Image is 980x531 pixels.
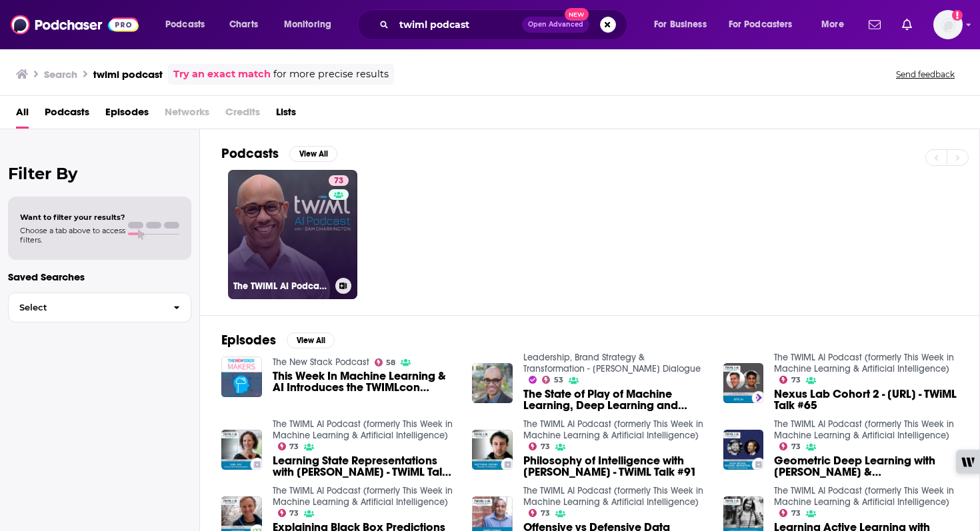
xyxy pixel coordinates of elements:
[16,101,29,129] a: All
[654,15,707,34] span: For Business
[933,10,963,39] img: User Profile
[523,388,707,411] a: The State of Play of Machine Learning, Deep Learning and Artificial Intelligence with Sam Charrin...
[221,145,337,162] a: PodcastsView All
[229,15,258,34] span: Charts
[221,332,276,348] h2: Episodes
[774,418,954,441] a: The TWIML AI Podcast (formerly This Week in Machine Learning & Artificial Intelligence)
[273,455,457,478] span: Learning State Representations with [PERSON_NAME] - TWiML Talk #92
[812,14,861,35] button: open menu
[289,146,337,162] button: View All
[554,377,563,383] span: 53
[897,13,917,36] a: Show notifications dropdown
[165,15,205,34] span: Podcasts
[565,8,589,21] span: New
[542,376,563,384] a: 53
[529,442,550,450] a: 73
[523,455,707,478] span: Philosophy of Intelligence with [PERSON_NAME] - TWiML Talk #91
[645,14,723,35] button: open menu
[472,363,513,404] img: The State of Play of Machine Learning, Deep Learning and Artificial Intelligence with Sam Charrin...
[863,13,886,36] a: Show notifications dropdown
[528,21,583,28] span: Open Advanced
[329,175,349,186] a: 73
[221,430,262,470] a: Learning State Representations with Yael Niv - TWiML Talk #92
[289,444,299,450] span: 73
[472,430,513,470] img: Philosophy of Intelligence with Matthew Crosby - TWiML Talk #91
[93,68,163,81] h3: twiml podcast
[774,388,958,411] span: Nexus Lab Cohort 2 - [URL] - TWiML Talk #65
[729,15,793,34] span: For Podcasters
[523,388,707,411] span: The State of Play of Machine Learning, Deep Learning and Artificial Intelligence with [PERSON_NAM...
[221,145,279,162] h2: Podcasts
[287,332,335,348] button: View All
[774,388,958,411] a: Nexus Lab Cohort 2 - Bite.ai - TWiML Talk #65
[541,444,550,450] span: 73
[386,360,395,366] span: 58
[221,14,266,35] a: Charts
[779,509,801,517] a: 73
[523,455,707,478] a: Philosophy of Intelligence with Matthew Crosby - TWiML Talk #91
[541,510,550,516] span: 73
[375,358,396,366] a: 58
[952,10,963,21] svg: Add a profile image
[774,352,954,374] a: The TWIML AI Podcast (formerly This Week in Machine Learning & Artificial Intelligence)
[221,332,335,348] a: EpisodesView All
[278,509,299,517] a: 73
[394,14,522,35] input: Search podcasts, credits, & more...
[370,9,640,40] div: Search podcasts, credits, & more...
[334,175,343,188] span: 73
[723,363,764,404] img: Nexus Lab Cohort 2 - Bite.ai - TWiML Talk #65
[523,485,703,508] a: The TWIML AI Podcast (formerly This Week in Machine Learning & Artificial Intelligence)
[273,418,453,441] a: The TWIML AI Podcast (formerly This Week in Machine Learning & Artificial Intelligence)
[522,17,589,33] button: Open AdvancedNew
[278,442,299,450] a: 73
[228,170,357,299] a: 73The TWIML AI Podcast (formerly This Week in Machine Learning & Artificial Intelligence)
[791,377,801,383] span: 73
[156,14,222,35] button: open menu
[523,352,701,374] a: Leadership, Brand Strategy & Transformation - Minter Dialogue
[8,270,191,283] p: Saved Searches
[8,164,191,183] h2: Filter By
[165,101,209,129] span: Networks
[9,303,163,312] span: Select
[821,15,844,34] span: More
[933,10,963,39] button: Show profile menu
[289,510,299,516] span: 73
[273,370,457,393] a: This Week In Machine Learning & AI Introduces the TWIMLcon Conference
[523,418,703,441] a: The TWIML AI Podcast (formerly This Week in Machine Learning & Artificial Intelligence)
[20,213,125,222] span: Want to filter your results?
[233,280,330,292] h3: The TWIML AI Podcast (formerly This Week in Machine Learning & Artificial Intelligence)
[273,455,457,478] a: Learning State Representations with Yael Niv - TWiML Talk #92
[225,101,260,129] span: Credits
[45,101,89,129] a: Podcasts
[275,14,349,35] button: open menu
[221,356,262,397] img: This Week In Machine Learning & AI Introduces the TWIMLcon Conference
[105,101,149,129] a: Episodes
[774,455,958,478] span: Geometric Deep Learning with [PERSON_NAME] & [PERSON_NAME] - TWiML Talk #90
[791,510,801,516] span: 73
[276,101,296,129] a: Lists
[8,292,191,322] button: Select
[173,67,271,82] a: Try an exact match
[933,10,963,39] span: Logged in as OutCastPodChaser
[529,509,550,517] a: 73
[774,485,954,508] a: The TWIML AI Podcast (formerly This Week in Machine Learning & Artificial Intelligence)
[44,68,77,81] h3: Search
[791,444,801,450] span: 73
[774,455,958,478] a: Geometric Deep Learning with Joan Bruna & Michael Bronstein - TWiML Talk #90
[723,430,764,470] img: Geometric Deep Learning with Joan Bruna & Michael Bronstein - TWiML Talk #90
[779,376,801,384] a: 73
[273,356,369,368] a: The New Stack Podcast
[273,485,453,508] a: The TWIML AI Podcast (formerly This Week in Machine Learning & Artificial Intelligence)
[779,442,801,450] a: 73
[720,14,812,35] button: open menu
[892,69,959,80] button: Send feedback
